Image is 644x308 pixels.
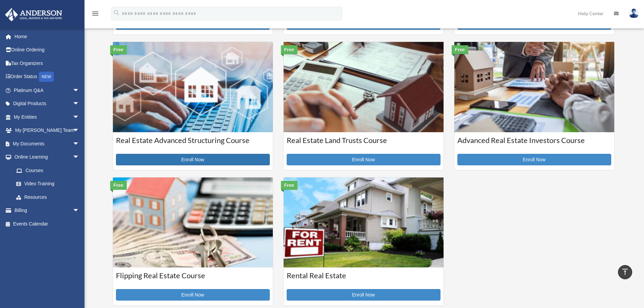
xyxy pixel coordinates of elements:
[287,154,440,165] a: Enroll Now
[116,270,270,287] h3: Flipping Real Estate Course
[73,150,86,164] span: arrow_drop_down
[110,181,127,190] div: Free
[5,30,90,43] a: Home
[3,8,64,21] img: Anderson Advisors Platinum Portal
[9,164,86,177] a: Courses
[5,204,90,217] a: Billingarrow_drop_down
[287,289,440,301] a: Enroll Now
[618,265,632,279] a: vertical_align_top
[73,97,86,111] span: arrow_drop_down
[5,137,90,150] a: My Documentsarrow_drop_down
[287,270,440,287] h3: Rental Real Estate
[5,97,90,111] a: Digital Productsarrow_drop_down
[9,190,90,204] a: Resources
[91,9,99,18] i: menu
[452,45,469,54] div: Free
[113,9,120,17] i: search
[457,154,611,165] a: Enroll Now
[73,84,86,97] span: arrow_drop_down
[116,154,270,165] a: Enroll Now
[5,217,90,231] a: Events Calendar
[5,150,90,164] a: Online Learningarrow_drop_down
[73,124,86,138] span: arrow_drop_down
[281,181,298,190] div: Free
[39,72,54,82] div: NEW
[629,8,639,18] img: User Pic
[287,135,440,152] h3: Real Estate Land Trusts Course
[5,70,90,84] a: Order StatusNEW
[5,84,90,97] a: Platinum Q&Aarrow_drop_down
[116,289,270,301] a: Enroll Now
[457,135,611,152] h3: Advanced Real Estate Investors Course
[116,135,270,152] h3: Real Estate Advanced Structuring Course
[73,137,86,151] span: arrow_drop_down
[73,110,86,124] span: arrow_drop_down
[5,110,90,124] a: My Entitiesarrow_drop_down
[5,56,90,70] a: Tax Organizers
[73,204,86,218] span: arrow_drop_down
[91,12,99,18] a: menu
[281,45,298,54] div: Free
[621,268,629,276] i: vertical_align_top
[5,124,90,137] a: My [PERSON_NAME] Teamarrow_drop_down
[9,177,90,191] a: Video Training
[5,43,90,57] a: Online Ordering
[110,45,127,54] div: Free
